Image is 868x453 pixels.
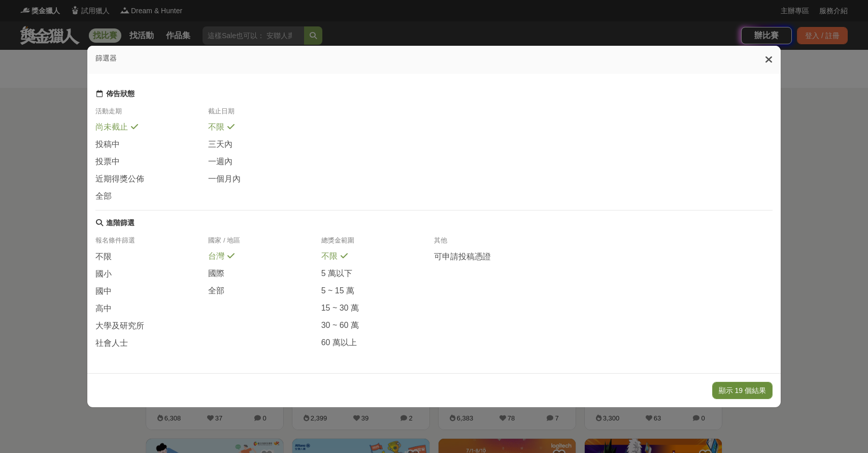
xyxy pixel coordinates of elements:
span: 全部 [208,286,224,296]
div: 報名條件篩選 [95,236,208,251]
div: 進階篩選 [106,219,135,228]
div: 總獎金範圍 [321,236,434,251]
span: 尚未截止 [95,122,128,133]
span: 不限 [208,122,224,133]
span: 國小 [95,269,112,280]
span: 全部 [95,191,112,202]
span: 篩選器 [95,54,117,62]
span: 國際 [208,268,224,279]
div: 截止日期 [208,107,321,122]
span: 國中 [95,286,112,297]
span: 5 ~ 15 萬 [321,286,354,296]
button: 顯示 19 個結果 [712,382,773,399]
span: 投稿中 [95,139,120,150]
span: 15 ~ 30 萬 [321,303,359,314]
div: 國家 / 地區 [208,236,321,251]
span: 30 ~ 60 萬 [321,320,359,331]
div: 佈告狀態 [106,89,135,99]
span: 5 萬以下 [321,268,352,279]
span: 投票中 [95,157,120,167]
div: 活動走期 [95,107,208,122]
span: 台灣 [208,251,224,262]
span: 近期得獎公佈 [95,174,144,185]
span: 三天內 [208,139,232,150]
span: 社會人士 [95,338,128,349]
span: 一週內 [208,157,232,167]
span: 可申請投稿憑證 [434,252,491,262]
span: 大學及研究所 [95,321,144,331]
div: 其他 [434,236,547,251]
span: 一個月內 [208,174,241,185]
span: 不限 [95,252,112,262]
span: 不限 [321,251,338,262]
span: 高中 [95,304,112,314]
span: 60 萬以上 [321,338,357,348]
